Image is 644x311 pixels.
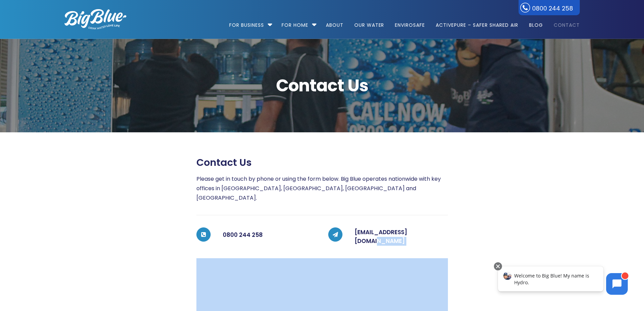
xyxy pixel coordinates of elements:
[196,174,448,203] p: Please get in touch by phone or using the form below. Big Blue operates nationwide with key offic...
[355,228,407,245] a: [EMAIL_ADDRESS][DOMAIN_NAME]
[491,261,635,302] iframe: Chatbot
[65,77,580,94] span: Contact Us
[196,157,252,169] span: Contact us
[223,228,316,242] h5: 0800 244 258
[65,9,126,29] img: logo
